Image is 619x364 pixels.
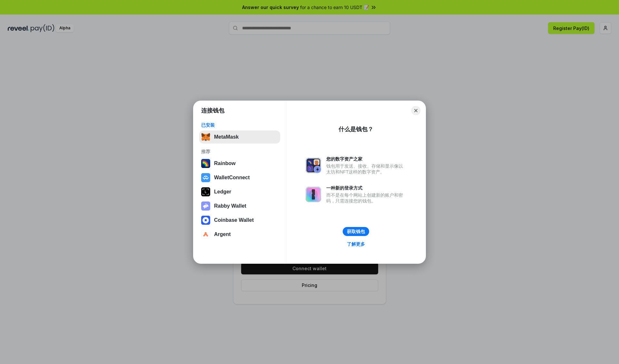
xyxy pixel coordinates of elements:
[201,230,210,239] img: svg+xml,%3Csvg%20width%3D%2228%22%20height%3D%2228%22%20viewBox%3D%220%200%2028%2028%22%20fill%3D...
[326,163,406,175] div: 钱包用于发送、接收、存储和显示像以太坊和NFT这样的数字资产。
[199,131,280,143] button: MetaMask
[347,229,365,234] div: 获取钱包
[411,106,420,115] button: Close
[201,122,278,128] div: 已安装
[343,240,369,248] a: 了解更多
[306,187,321,202] img: svg+xml,%3Csvg%20xmlns%3D%22http%3A%2F%2Fwww.w3.org%2F2000%2Fsvg%22%20fill%3D%22none%22%20viewBox...
[214,189,231,195] div: Ledger
[199,157,280,170] button: Rainbow
[214,175,250,181] div: WalletConnect
[347,241,365,247] div: 了解更多
[201,159,210,168] img: svg+xml,%3Csvg%20width%3D%22120%22%20height%3D%22120%22%20viewBox%3D%220%200%20120%20120%22%20fil...
[201,133,210,142] img: svg+xml,%3Csvg%20fill%3D%22none%22%20height%3D%2233%22%20viewBox%3D%220%200%2035%2033%22%20width%...
[199,214,280,227] button: Coinbase Wallet
[201,187,210,196] img: svg+xml,%3Csvg%20xmlns%3D%22http%3A%2F%2Fwww.w3.org%2F2000%2Fsvg%22%20width%3D%2228%22%20height%3...
[214,217,254,223] div: Coinbase Wallet
[339,125,373,133] div: 什么是钱包？
[326,156,406,162] div: 您的数字资产之家
[201,149,278,154] div: 推荐
[214,161,236,166] div: Rainbow
[214,231,231,237] div: Argent
[199,200,280,212] button: Rabby Wallet
[201,202,210,211] img: svg+xml,%3Csvg%20xmlns%3D%22http%3A%2F%2Fwww.w3.org%2F2000%2Fsvg%22%20fill%3D%22none%22%20viewBox...
[214,203,246,209] div: Rabby Wallet
[201,173,210,182] img: svg+xml,%3Csvg%20width%3D%2228%22%20height%3D%2228%22%20viewBox%3D%220%200%2028%2028%22%20fill%3D...
[343,227,369,236] button: 获取钱包
[326,192,406,204] div: 而不是在每个网站上创建新的账户和密码，只需连接您的钱包。
[201,107,224,114] h1: 连接钱包
[199,185,280,198] button: Ledger
[201,216,210,225] img: svg+xml,%3Csvg%20width%3D%2228%22%20height%3D%2228%22%20viewBox%3D%220%200%2028%2028%22%20fill%3D...
[306,158,321,173] img: svg+xml,%3Csvg%20xmlns%3D%22http%3A%2F%2Fwww.w3.org%2F2000%2Fsvg%22%20fill%3D%22none%22%20viewBox...
[199,171,280,184] button: WalletConnect
[326,185,406,191] div: 一种新的登录方式
[199,228,280,241] button: Argent
[214,134,239,140] div: MetaMask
